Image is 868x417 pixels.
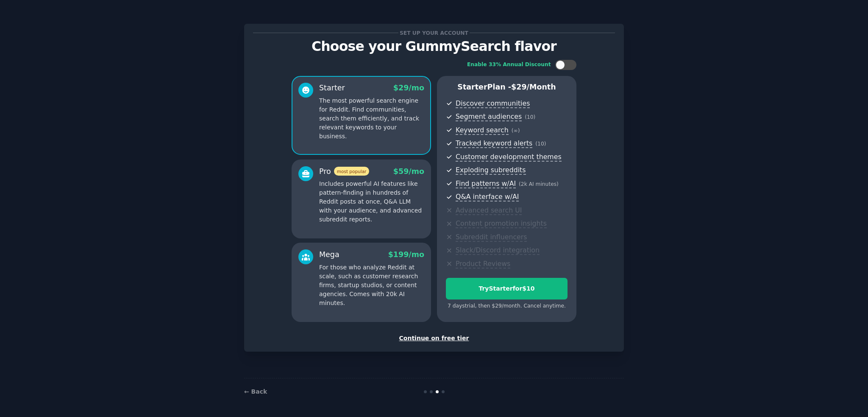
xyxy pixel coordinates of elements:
[334,167,370,176] span: most popular
[446,284,567,293] div: Try Starter for $10
[319,249,339,260] div: Mega
[244,388,267,395] a: ← Back
[456,179,516,188] span: Find patterns w/AI
[446,82,568,92] p: Starter Plan -
[319,166,369,177] div: Pro
[456,99,530,108] span: Discover communities
[319,83,345,93] div: Starter
[388,250,424,259] span: $ 199 /mo
[319,179,424,224] p: Includes powerful AI features like pattern-finding in hundreds of Reddit posts at once, Q&A LLM w...
[446,302,568,310] div: 7 days trial, then $ 29 /month . Cancel anytime.
[446,278,568,299] button: TryStarterfor$10
[456,112,522,121] span: Segment audiences
[398,28,470,37] span: Set up your account
[456,193,519,202] span: Q&A interface w/AI
[511,83,556,91] span: $ 29 /month
[393,167,424,176] span: $ 59 /mo
[253,39,615,54] p: Choose your GummySearch flavor
[393,84,424,92] span: $ 29 /mo
[253,334,615,343] div: Continue on free tier
[456,126,509,135] span: Keyword search
[456,166,526,175] span: Exploding subreddits
[456,246,540,255] span: Slack/Discord integration
[456,260,510,269] span: Product Reviews
[456,153,562,162] span: Customer development themes
[525,114,535,120] span: ( 10 )
[456,233,527,242] span: Subreddit influencers
[519,181,559,187] span: ( 2k AI minutes )
[512,128,520,134] span: ( ∞ )
[456,206,522,215] span: Advanced search UI
[456,219,547,228] span: Content promotion insights
[467,61,551,69] div: Enable 33% Annual Discount
[319,96,424,141] p: The most powerful search engine for Reddit. Find communities, search them efficiently, and track ...
[319,263,424,308] p: For those who analyze Reddit at scale, such as customer research firms, startup studios, or conte...
[456,139,532,148] span: Tracked keyword alerts
[535,141,546,147] span: ( 10 )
